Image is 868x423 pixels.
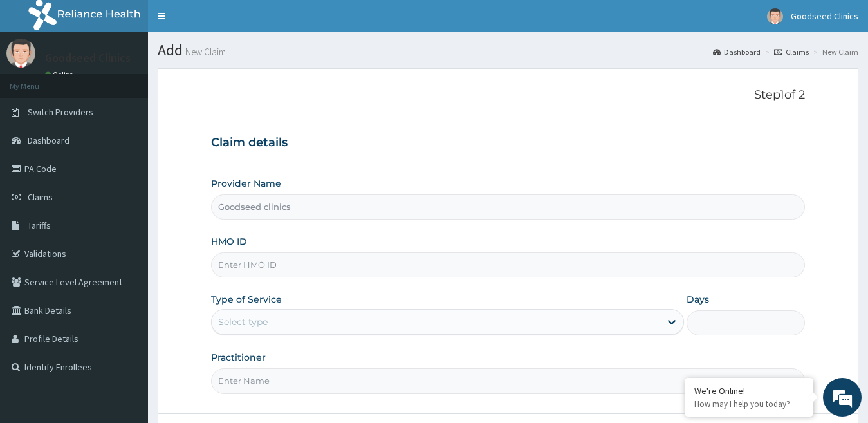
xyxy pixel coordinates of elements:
[791,10,858,22] span: Goodseed Clinics
[767,8,783,24] img: User Image
[694,385,804,397] div: We're Online!
[211,235,247,248] label: HMO ID
[28,106,93,118] span: Switch Providers
[45,52,131,64] p: Goodseed Clinics
[211,88,806,102] p: Step 1 of 2
[158,42,858,59] h1: Add
[45,70,76,79] a: Online
[6,39,35,68] img: User Image
[218,315,268,328] div: Select type
[211,351,266,364] label: Practitioner
[28,220,51,231] span: Tariffs
[211,177,281,190] label: Provider Name
[211,136,806,150] h3: Claim details
[810,46,858,57] li: New Claim
[694,399,804,409] p: How may I help you today?
[183,47,226,57] small: New Claim
[687,293,709,306] label: Days
[774,46,809,57] a: Claims
[211,293,282,306] label: Type of Service
[28,135,69,146] span: Dashboard
[28,191,53,203] span: Claims
[211,252,806,277] input: Enter HMO ID
[713,46,761,57] a: Dashboard
[211,368,806,393] input: Enter Name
